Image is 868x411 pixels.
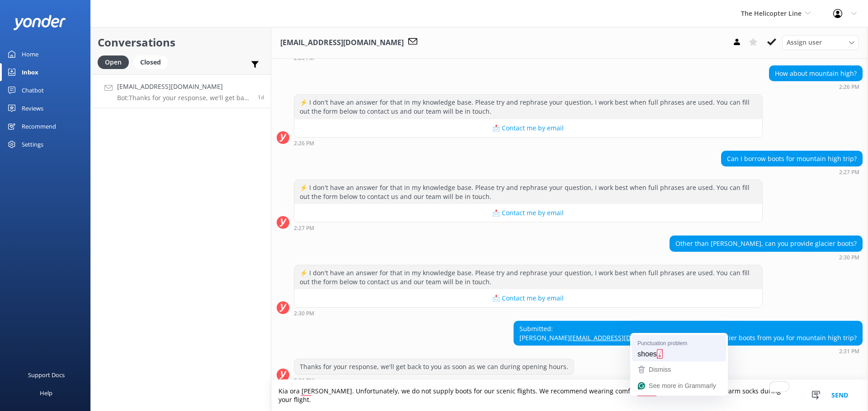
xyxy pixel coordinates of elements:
strong: 2:27 PM [839,170,859,175]
span: Assign user [787,37,822,47]
div: How about mountain high? [769,66,862,81]
div: 02:26pm 16-Aug-2025 (UTC +12:00) Pacific/Auckland [294,55,597,61]
div: 02:26pm 16-Aug-2025 (UTC +12:00) Pacific/Auckland [294,140,763,146]
strong: 2:26 PM [839,84,859,90]
div: ⚡ I don't have an answer for that in my knowledge base. Please try and rephrase your question, I ... [294,180,762,204]
strong: 2:26 PM [294,55,314,61]
div: ⚡ I don't have an answer for that in my knowledge base. Please try and rephrase your question, I ... [294,265,762,289]
strong: 2:27 PM [294,226,314,231]
h4: [EMAIL_ADDRESS][DOMAIN_NAME] [117,82,251,92]
div: 02:30pm 16-Aug-2025 (UTC +12:00) Pacific/Auckland [670,254,863,260]
div: Assign User [782,35,859,50]
strong: 2:26 PM [294,141,314,146]
a: [EMAIL_ADDRESS][DOMAIN_NAME] [570,333,676,342]
textarea: To enrich screen reader interactions, please activate Accessibility in Grammarly extension settings [271,380,868,411]
div: Open [98,55,129,69]
a: Closed [133,57,172,67]
div: 02:27pm 16-Aug-2025 (UTC +12:00) Pacific/Auckland [721,169,863,175]
div: ⚡ I don't have an answer for that in my knowledge base. Please try and rephrase your question, I ... [294,95,762,119]
div: 02:31pm 16-Aug-2025 (UTC +12:00) Pacific/Auckland [514,348,863,354]
strong: 2:31 PM [839,349,859,354]
a: [EMAIL_ADDRESS][DOMAIN_NAME]Bot:Thanks for your response, we'll get back to you as soon as we can... [91,74,271,108]
a: Open [98,57,133,67]
div: 02:26pm 16-Aug-2025 (UTC +12:00) Pacific/Auckland [769,83,863,90]
span: 02:31pm 16-Aug-2025 (UTC +12:00) Pacific/Auckland [258,93,264,101]
strong: 2:30 PM [294,311,314,316]
div: Help [40,384,52,402]
p: Bot: Thanks for your response, we'll get back to you as soon as we can during opening hours. [117,94,251,102]
img: yonder-white-logo.png [14,15,66,30]
div: Inbox [22,63,38,81]
div: Reviews [22,99,43,117]
strong: 2:30 PM [839,255,859,260]
h3: [EMAIL_ADDRESS][DOMAIN_NAME] [280,37,404,49]
div: Recommend [22,117,56,135]
div: Chatbot [22,81,44,99]
div: 02:31pm 16-Aug-2025 (UTC +12:00) Pacific/Auckland [294,377,574,383]
button: 📩 Contact me by email [294,119,762,137]
div: Other than [PERSON_NAME], can you provide glacier boots? [670,236,862,251]
button: 📩 Contact me by email [294,289,762,307]
div: Closed [133,55,168,69]
div: Can I borrow boots for mountain high trip? [722,151,862,166]
h2: Conversations [98,34,264,51]
div: Settings [22,135,43,153]
strong: 2:31 PM [294,378,314,383]
div: 02:30pm 16-Aug-2025 (UTC +12:00) Pacific/Auckland [294,310,763,316]
div: Support Docs [28,366,65,384]
button: 📩 Contact me by email [294,204,762,222]
button: Send [823,380,857,411]
div: Submitted: [PERSON_NAME] Can I borrow glacier boots from you for mountain high trip? [514,321,862,345]
div: Thanks for your response, we'll get back to you as soon as we can during opening hours. [294,359,574,374]
div: Home [22,45,38,63]
span: The Helicopter Line [741,9,802,18]
div: 02:27pm 16-Aug-2025 (UTC +12:00) Pacific/Auckland [294,225,763,231]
